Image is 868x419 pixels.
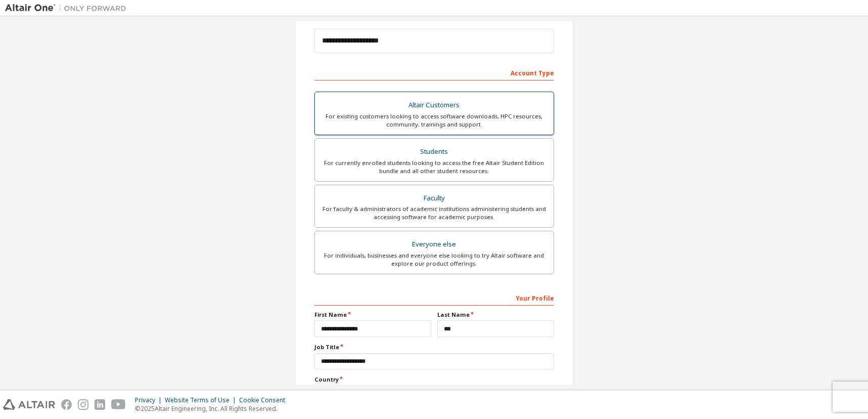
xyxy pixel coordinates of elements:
img: instagram.svg [78,399,88,410]
div: Privacy [135,396,165,404]
label: First Name [314,311,431,319]
p: © 2025 Altair Engineering, Inc. All Rights Reserved. [135,404,291,413]
div: For existing customers looking to access software downloads, HPC resources, community, trainings ... [321,112,547,129]
div: Website Terms of Use [165,396,239,404]
label: Last Name [437,311,554,319]
div: For currently enrolled students looking to access the free Altair Student Edition bundle and all ... [321,159,547,175]
div: Altair Customers [321,98,547,112]
div: Students [321,145,547,159]
img: linkedin.svg [95,399,105,410]
div: Your Profile [314,289,554,306]
label: Job Title [314,343,554,351]
div: For faculty & administrators of academic institutions administering students and accessing softwa... [321,205,547,221]
img: altair_logo.svg [3,399,55,410]
div: For individuals, businesses and everyone else looking to try Altair software and explore our prod... [321,252,547,268]
img: youtube.svg [111,399,126,410]
div: Faculty [321,191,547,205]
img: facebook.svg [61,399,72,410]
div: Everyone else [321,237,547,252]
label: Country [314,375,554,384]
img: Altair One [5,3,131,13]
div: Account Type [314,64,554,80]
div: Cookie Consent [239,396,291,404]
